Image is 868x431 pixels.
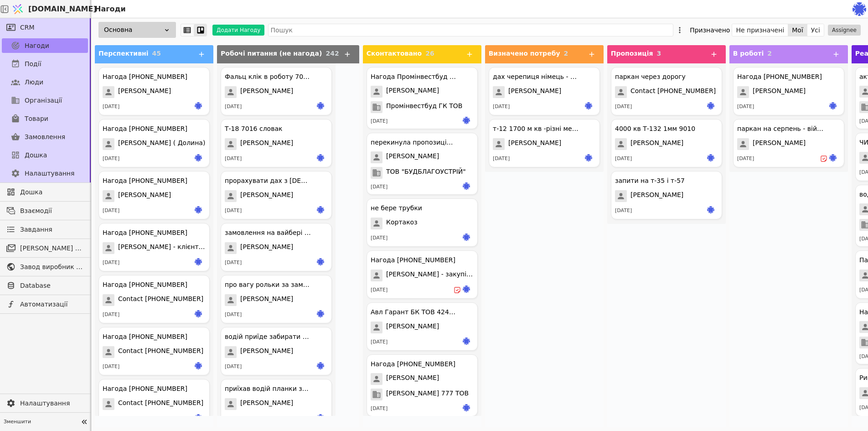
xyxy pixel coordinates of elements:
[225,228,311,238] div: замовлення на вайбері - перепитував за стрічку
[225,332,311,342] div: водій приїде забирати замовлення
[225,103,242,111] div: [DATE]
[225,72,311,82] div: Фальц клік в роботу 7016 пол
[386,86,439,98] span: [PERSON_NAME]
[371,255,455,265] div: Нагода [PHONE_NUMBER]
[98,379,210,427] div: Нагода [PHONE_NUMBER]Contact [PHONE_NUMBER][DATE]ir
[611,171,722,219] div: запити на т-35 і т-57[PERSON_NAME][DATE]ir
[20,399,83,408] span: Налаштування
[221,223,332,271] div: замовлення на вайбері - перепитував за стрічку[PERSON_NAME][DATE]ir
[737,124,824,134] div: паркан на серпень - військовий
[615,155,632,163] div: [DATE]
[98,171,210,219] div: Нагода [PHONE_NUMBER][PERSON_NAME][DATE]ir
[463,286,470,293] img: ir
[25,114,48,124] span: Товари
[103,280,187,290] div: Нагода [PHONE_NUMBER]
[268,24,673,36] input: Пошук
[225,384,311,394] div: приїхав водій планки забирати
[493,103,510,111] div: [DATE]
[98,67,210,115] div: Нагода [PHONE_NUMBER][PERSON_NAME][DATE]ir
[103,259,119,267] div: [DATE]
[28,4,97,15] span: [DOMAIN_NAME]
[733,119,844,167] div: паркан на серпень - військовий[PERSON_NAME][DATE]ir
[221,379,332,427] div: приїхав водій планки забирати[PERSON_NAME][DATE]ir
[371,138,457,147] div: перекинула пропозицію - поставила задачу
[489,50,560,57] span: Визначено потребу
[386,151,439,163] span: [PERSON_NAME]
[195,414,202,421] img: ir
[103,72,187,82] div: Нагода [PHONE_NUMBER]
[767,50,772,57] span: 2
[25,41,49,51] span: Нагоди
[195,102,202,109] img: ir
[2,241,88,255] a: [PERSON_NAME] розсилки
[225,124,282,134] div: Т-18 7016 словак
[317,414,324,421] img: ir
[98,327,210,375] div: Нагода [PHONE_NUMBER]Contact [PHONE_NUMBER][DATE]ir
[615,176,685,186] div: запити на т-35 і т-57
[225,176,311,186] div: прорахувати дах з [DEMOGRAPHIC_DATA]
[371,286,387,294] div: [DATE]
[25,169,74,178] span: Налаштування
[611,50,653,57] span: Пропозиція
[103,228,187,238] div: Нагода [PHONE_NUMBER]
[733,67,844,115] div: Нагода [PHONE_NUMBER][PERSON_NAME][DATE]ir
[737,72,822,82] div: Нагода [PHONE_NUMBER]
[707,102,714,109] img: ir
[367,67,478,129] div: Нагода Промінвестбуд ГК ТОВ[PERSON_NAME]Промінвестбуд ГК ТОВ[DATE]ir
[371,359,455,369] div: Нагода [PHONE_NUMBER]
[463,182,470,190] img: ir
[317,206,324,213] img: ir
[611,67,722,115] div: паркан через дорогуContact [PHONE_NUMBER][DATE]ir
[707,206,714,213] img: ir
[221,50,322,57] span: Робочі питання (не нагода)
[615,124,695,134] div: 4000 кв Т-132 1мм 9010
[463,234,470,241] img: ir
[212,25,264,36] button: Додати Нагоду
[508,86,561,98] span: [PERSON_NAME]
[2,396,88,410] a: Налаштування
[367,133,478,195] div: перекинула пропозицію - поставила задачу[PERSON_NAME]ТОВ "БУДБЛАГОУСТРІЙ"[DATE]ir
[386,322,439,333] span: [PERSON_NAME]
[371,234,387,242] div: [DATE]
[489,119,600,167] div: т-12 1700 м кв -різні метали[PERSON_NAME][DATE]ir
[91,4,126,15] h2: Нагоди
[25,59,41,69] span: Події
[103,311,119,319] div: [DATE]
[20,23,35,32] span: CRM
[585,102,592,109] img: ir
[4,418,78,426] span: Зменшити
[371,203,422,213] div: не бере трубки
[386,101,462,113] span: Промінвестбуд ГК ТОВ
[371,183,387,191] div: [DATE]
[463,338,470,345] img: ir
[690,24,730,36] div: Призначено
[98,119,210,167] div: Нагода [PHONE_NUMBER][PERSON_NAME] ( Долина)[DATE]ir
[103,415,119,423] div: [DATE]
[829,154,837,161] img: ir
[463,117,470,124] img: ir
[225,207,242,215] div: [DATE]
[317,258,324,265] img: ir
[103,103,119,111] div: [DATE]
[2,38,88,53] a: Нагоди
[615,103,632,111] div: [DATE]
[493,124,579,134] div: т-12 1700 м кв -різні метали
[386,389,469,400] span: [PERSON_NAME] 777 ТОВ
[25,132,65,142] span: Замовлення
[225,415,242,423] div: [DATE]
[732,24,788,36] button: Не призначені
[386,373,439,385] span: [PERSON_NAME]
[118,294,203,306] span: Contact [PHONE_NUMBER]
[2,57,88,71] a: Події
[20,206,83,216] span: Взаємодії
[737,155,754,163] div: [DATE]
[98,275,210,323] div: Нагода [PHONE_NUMBER]Contact [PHONE_NUMBER][DATE]ir
[240,398,293,410] span: [PERSON_NAME]
[753,86,806,98] span: [PERSON_NAME]
[25,96,62,105] span: Організації
[463,404,470,411] img: ir
[367,302,478,351] div: Авл Гарант БК ТОВ 42475442[PERSON_NAME][DATE]ir
[386,218,418,229] span: Кортакоз
[788,24,807,36] button: Мої
[367,250,478,299] div: Нагода [PHONE_NUMBER][PERSON_NAME] - закупівля[DATE]ir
